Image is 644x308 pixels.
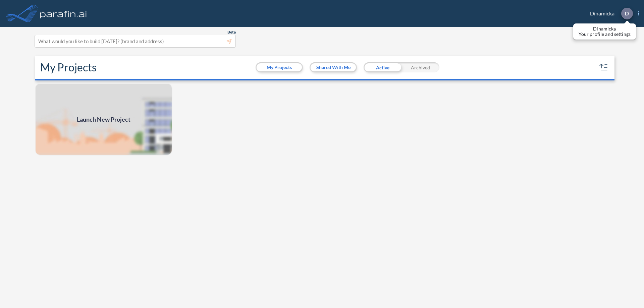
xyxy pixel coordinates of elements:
[39,7,88,20] img: logo
[579,32,631,37] p: Your profile and settings
[364,62,401,72] div: Active
[625,10,629,16] p: D
[311,63,356,71] button: Shared With Me
[580,8,639,19] div: Dinamicka
[257,63,302,71] button: My Projects
[401,62,439,72] div: Archived
[227,29,236,35] span: Beta
[35,83,172,156] img: add
[77,115,130,124] span: Launch New Project
[579,26,631,32] p: Dinamicka
[40,61,97,74] h2: My Projects
[35,83,172,156] a: Launch New Project
[598,62,609,73] button: sort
